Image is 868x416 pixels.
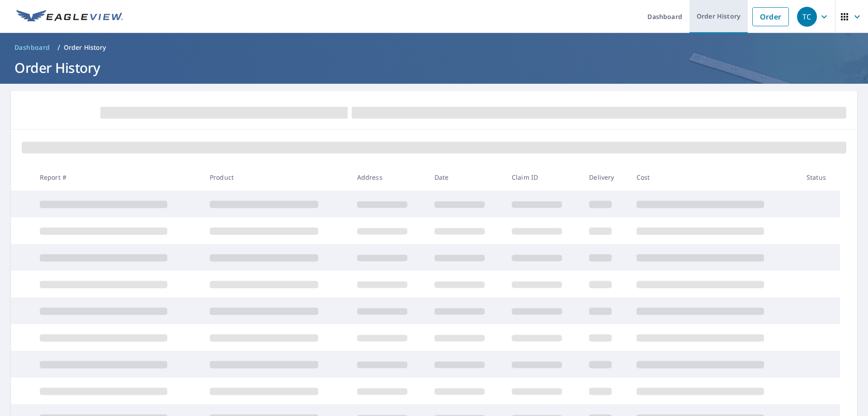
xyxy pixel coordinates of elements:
[14,43,50,52] span: Dashboard
[427,164,505,191] th: Date
[11,40,54,55] a: Dashboard
[797,7,817,27] div: TC
[57,42,60,53] li: /
[203,164,350,191] th: Product
[64,43,106,52] p: Order History
[505,164,582,191] th: Claim ID
[582,164,629,191] th: Delivery
[752,7,789,26] a: Order
[799,164,840,191] th: Status
[350,164,427,191] th: Address
[11,40,857,55] nav: breadcrumb
[629,164,799,191] th: Cost
[33,164,203,191] th: Report #
[11,58,857,77] h1: Order History
[16,10,123,24] img: EV Logo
